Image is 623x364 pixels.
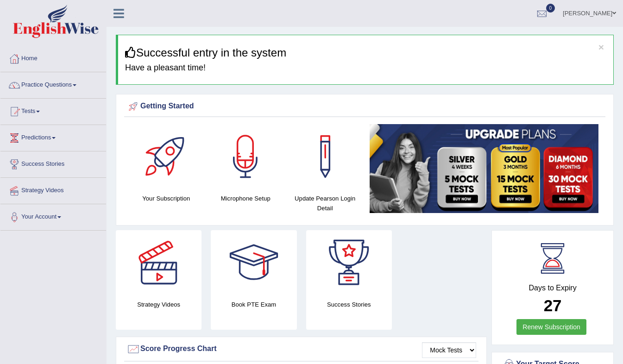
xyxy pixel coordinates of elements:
[516,319,586,335] a: Renew Subscription
[0,151,106,175] a: Success Stories
[0,125,106,148] a: Predictions
[0,204,106,227] a: Your Account
[306,300,392,309] h4: Success Stories
[544,296,562,314] b: 27
[131,194,201,203] h4: Your Subscription
[116,300,201,309] h4: Strategy Videos
[370,124,599,213] img: small5.jpg
[0,99,106,122] a: Tests
[0,72,106,95] a: Practice Questions
[502,284,603,292] h4: Days to Expiry
[125,47,606,59] h3: Successful entry in the system
[0,178,106,201] a: Strategy Videos
[125,63,606,73] h4: Have a pleasant time!
[0,46,106,69] a: Home
[211,300,296,309] h4: Book PTE Exam
[546,4,555,13] span: 0
[598,42,604,52] button: ×
[126,342,476,356] div: Score Progress Chart
[290,194,360,213] h4: Update Pearson Login Detail
[211,194,281,203] h4: Microphone Setup
[126,100,603,113] div: Getting Started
